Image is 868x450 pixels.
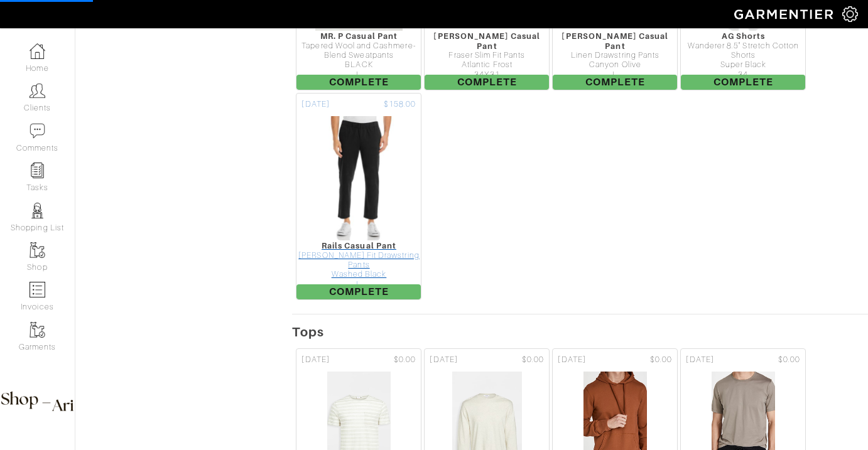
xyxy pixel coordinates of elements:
div: AG Shorts [681,31,805,41]
h5: Tops [292,324,868,340]
div: 34X31 [425,70,549,80]
div: Tapered Wool and Cashmere-Blend Sweatpants [296,41,421,61]
div: [PERSON_NAME] Casual Pant [425,31,549,51]
img: gear-icon-white-bd11855cb880d31180b6d7d6211b90ccbf57a29d726f0c71d8c61bd08dd39cc2.png [842,6,858,22]
span: [DATE] [301,99,329,110]
img: garmentier-logo-header-white-b43fb05a5012e4ada735d5af1a66efaba907eab6374d6393d1fbf88cb4ef424d.png [728,3,842,25]
div: BLACK [296,60,421,70]
img: clients-icon-6bae9207a08558b7cb47a8932f037763ab4055f8c8b6bfacd5dc20c3e0201464.png [30,83,45,99]
img: comment-icon-a0a6a9ef722e966f86d9cbdc48e553b5cf19dbc54f86b18d962a5391bc8f6eb6.png [30,123,45,139]
div: Atlantic Frost [425,60,549,70]
span: $0.00 [650,354,672,366]
img: garments-icon-b7da505a4dc4fd61783c78ac3ca0ef83fa9d6f193b1c9dc38574b1d14d53ca28.png [30,242,45,258]
span: Complete [681,75,805,90]
div: L [296,70,421,80]
span: [DATE] [686,354,713,366]
div: 34 [681,70,805,80]
span: $0.00 [522,354,544,366]
span: Complete [296,75,421,90]
div: L [553,70,677,80]
span: $0.00 [778,354,800,366]
div: L [296,280,421,289]
a: [DATE] $158.00 Rails Casual Pant [PERSON_NAME] Fit Drawstring Pants Washed Black L Complete [295,92,423,301]
img: stylists-icon-eb353228a002819b7ec25b43dbf5f0378dd9e0616d9560372ff212230b889e62.png [30,203,45,218]
div: [PERSON_NAME] Fit Drawstring Pants [296,251,421,271]
div: Linen Drawstring Pants [553,51,677,60]
div: Canyon Olive [553,60,677,70]
div: Washed Black [296,270,421,279]
img: reminder-icon-8004d30b9f0a5d33ae49ab947aed9ed385cf756f9e5892f1edd6e32f2345188e.png [30,163,45,178]
div: Rails Casual Pant [296,241,421,250]
span: $158.00 [384,99,416,110]
img: nLsH2yKTvUS6RFgVGKHu6EMj [308,115,409,241]
div: Wanderer 8.5" Stretch Cotton Shorts [681,41,805,61]
img: dashboard-icon-dbcd8f5a0b271acd01030246c82b418ddd0df26cd7fceb0bd07c9910d44c42f6.png [30,43,45,59]
span: Complete [553,75,677,90]
img: orders-icon-0abe47150d42831381b5fb84f609e132dff9fe21cb692f30cb5eec754e2cba89.png [30,282,45,297]
span: [DATE] [301,354,329,366]
span: Complete [296,284,421,299]
span: [DATE] [430,354,457,366]
div: Fraser Slim Fit Pants [425,51,549,60]
div: Super Black [681,60,805,70]
div: [PERSON_NAME] Casual Pant [553,31,677,51]
div: MR. P Casual Pant [296,31,421,41]
span: Complete [425,75,549,90]
img: garments-icon-b7da505a4dc4fd61783c78ac3ca0ef83fa9d6f193b1c9dc38574b1d14d53ca28.png [30,322,45,338]
span: [DATE] [558,354,585,366]
span: $0.00 [394,354,416,366]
